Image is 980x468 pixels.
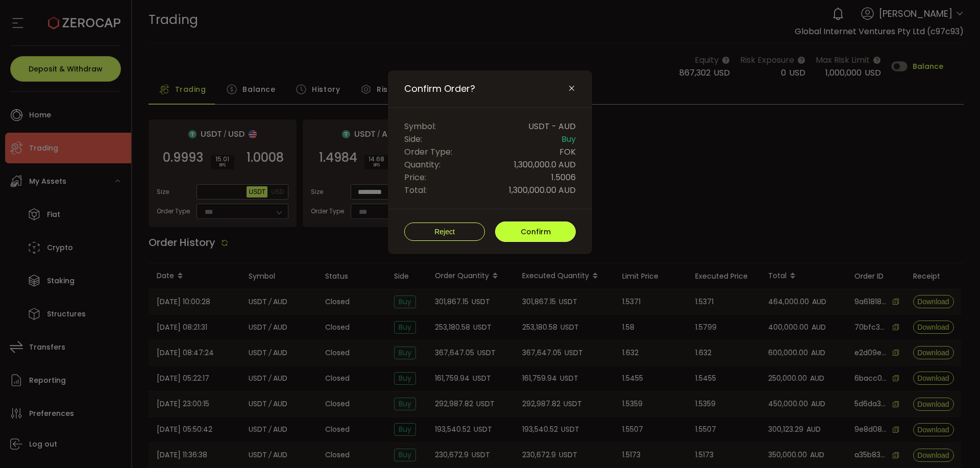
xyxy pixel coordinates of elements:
span: 1.5006 [551,171,576,184]
span: Total: [404,184,427,196]
button: Reject [404,223,485,241]
span: FOK [559,145,576,158]
iframe: Chat Widget [929,419,980,468]
span: USDT - AUD [528,120,576,133]
span: 1,300,000.0 AUD [514,158,576,171]
div: Confirm Order? [388,70,592,254]
span: Order Type: [404,145,452,158]
span: Reject [434,228,455,236]
span: Buy [561,133,576,145]
span: 1,300,000.00 AUD [509,184,576,196]
button: Confirm [495,221,576,242]
span: Symbol: [404,120,436,133]
span: Side: [404,133,422,145]
span: Quantity: [404,158,440,171]
span: Confirm [521,227,551,237]
span: Price: [404,171,426,184]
